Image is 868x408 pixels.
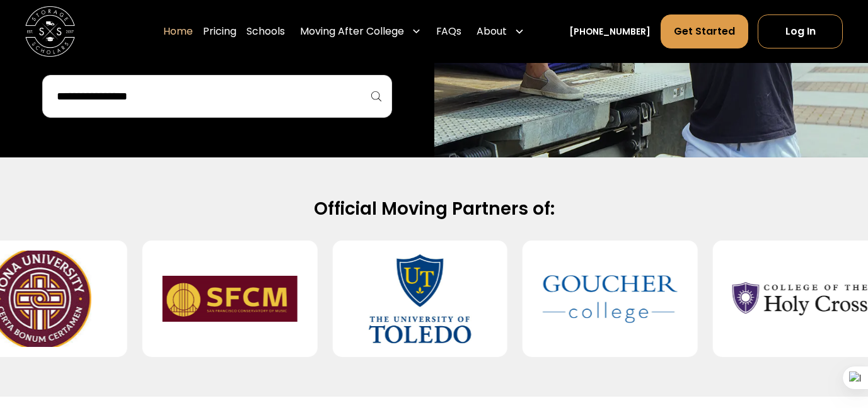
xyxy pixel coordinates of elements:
div: About [472,14,529,49]
img: Goucher College [542,251,677,347]
a: FAQs [436,14,461,49]
img: Storage Scholars main logo [25,6,75,56]
a: [PHONE_NUMBER] [569,25,651,38]
img: San Francisco Conservatory of Music [162,251,297,347]
div: Moving After College [300,24,404,39]
a: Pricing [203,14,236,49]
h2: Official Moving Partners of: [43,198,825,220]
a: home [25,6,75,56]
a: Log In [758,14,843,48]
a: Home [163,14,193,49]
div: Moving After College [295,14,427,49]
img: College of the Holy Cross [732,251,867,347]
a: Schools [246,14,285,49]
div: About [477,24,507,39]
a: Get Started [661,14,748,48]
img: University of Toledo [352,251,487,347]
